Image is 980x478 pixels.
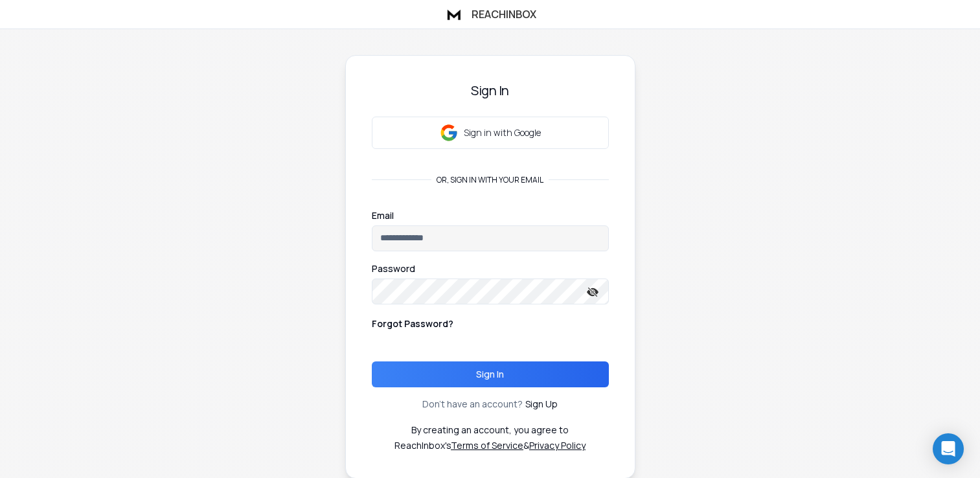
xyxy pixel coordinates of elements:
[525,398,558,411] a: Sign Up
[372,211,394,220] label: Email
[444,5,536,23] a: ReachInbox
[472,6,536,22] h1: ReachInbox
[933,433,964,464] div: Open Intercom Messenger
[431,175,549,185] p: or, sign in with your email
[444,5,464,23] img: logo
[372,82,609,100] h3: Sign In
[372,264,415,273] label: Password
[372,361,609,387] button: Sign In
[394,439,586,452] p: ReachInbox's &
[464,126,541,139] p: Sign in with Google
[372,117,609,149] button: Sign in with Google
[411,424,569,437] p: By creating an account, you agree to
[372,317,453,330] p: Forgot Password?
[451,439,523,451] a: Terms of Service
[529,439,586,451] a: Privacy Policy
[422,398,523,411] p: Don't have an account?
